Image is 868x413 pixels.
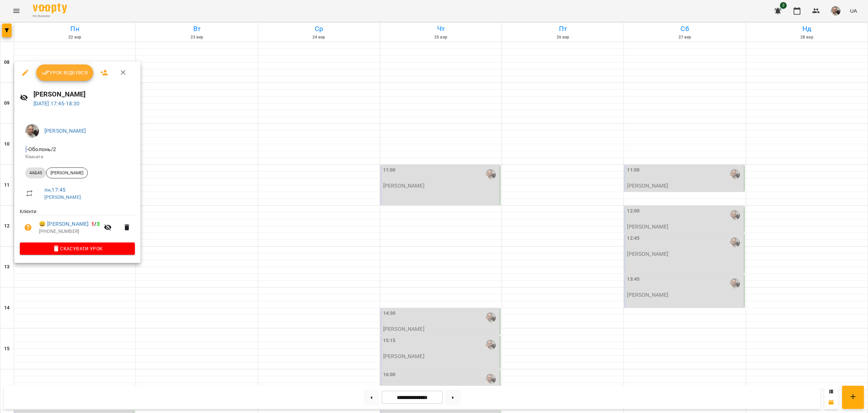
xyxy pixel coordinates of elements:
[44,194,81,200] a: [PERSON_NAME]
[20,208,135,242] ul: Клієнти
[39,220,88,228] a: 😀 [PERSON_NAME]
[25,124,39,138] img: c6e0b29f0dc4630df2824b8ec328bb4d.jpg
[91,221,99,227] b: /
[33,100,80,107] a: [DATE] 17:45-18:30
[20,242,135,255] button: Скасувати Урок
[97,221,100,227] span: 3
[25,146,58,152] span: - Оболонь/2
[25,170,46,176] span: 4АБ45
[46,170,87,176] span: [PERSON_NAME]
[36,64,94,81] button: Урок відбувся
[20,219,36,236] button: Візит ще не сплачено. Додати оплату?
[25,245,129,253] span: Скасувати Урок
[25,153,129,160] p: Кімната
[44,187,66,193] a: пн , 17:45
[33,89,135,100] h6: [PERSON_NAME]
[44,128,86,134] a: [PERSON_NAME]
[46,167,88,178] div: [PERSON_NAME]
[42,69,88,77] span: Урок відбувся
[39,228,100,235] p: [PHONE_NUMBER]
[91,221,94,227] span: 1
